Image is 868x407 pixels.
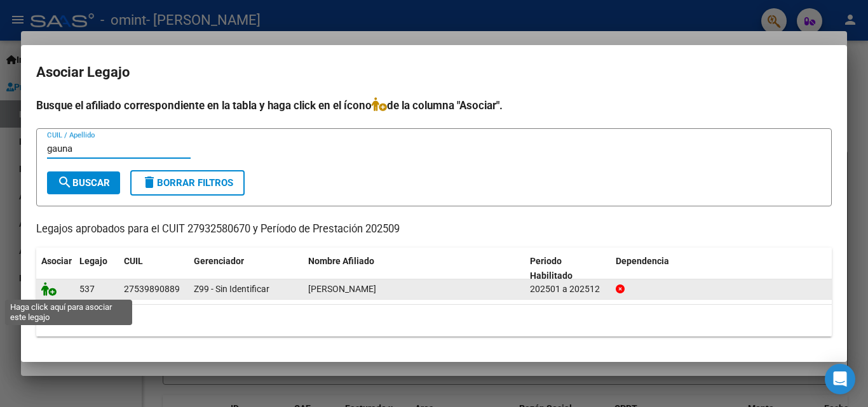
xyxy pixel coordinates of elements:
[36,97,832,114] h4: Busque el afiliado correspondiente en la tabla y haga click en el ícono de la columna "Asociar".
[124,282,180,297] div: 27539890889
[36,248,74,290] datatable-header-cell: Asociar
[57,177,110,189] span: Buscar
[194,256,244,266] span: Gerenciador
[189,248,303,290] datatable-header-cell: Gerenciador
[74,248,119,290] datatable-header-cell: Legajo
[36,222,832,237] p: Legajos aprobados para el CUIT 27932580670 y Período de Prestación 202509
[79,284,95,294] span: 537
[530,256,573,281] span: Periodo Habilitado
[530,282,606,297] div: 202501 a 202512
[119,248,189,290] datatable-header-cell: CUIL
[616,256,669,266] span: Dependencia
[47,171,120,194] button: Buscar
[825,364,855,394] div: Open Intercom Messenger
[36,305,832,337] div: 1 registros
[79,256,107,266] span: Legajo
[36,60,832,84] h2: Asociar Legajo
[194,284,269,294] span: Z99 - Sin Identificar
[303,248,525,290] datatable-header-cell: Nombre Afiliado
[525,248,611,290] datatable-header-cell: Periodo Habilitado
[41,256,72,266] span: Asociar
[142,177,233,189] span: Borrar Filtros
[308,284,376,294] span: GAUNA AGOSTINA PILAR
[308,256,374,266] span: Nombre Afiliado
[124,256,143,266] span: CUIL
[142,175,157,190] mat-icon: delete
[611,248,832,290] datatable-header-cell: Dependencia
[130,170,245,196] button: Borrar Filtros
[57,175,72,190] mat-icon: search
